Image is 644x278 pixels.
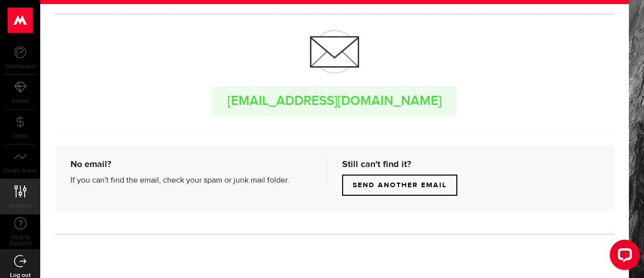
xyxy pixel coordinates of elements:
[70,175,316,187] p: If you can't find the email, check your spam or junk mail folder.
[310,30,359,74] img: Email Icon
[70,158,284,171] h6: No email?
[342,175,457,196] button: Send another email
[602,236,644,278] iframe: LiveChat chat widget
[342,158,566,171] h6: Still can't find it?
[212,86,457,116] span: [EMAIL_ADDRESS][DOMAIN_NAME]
